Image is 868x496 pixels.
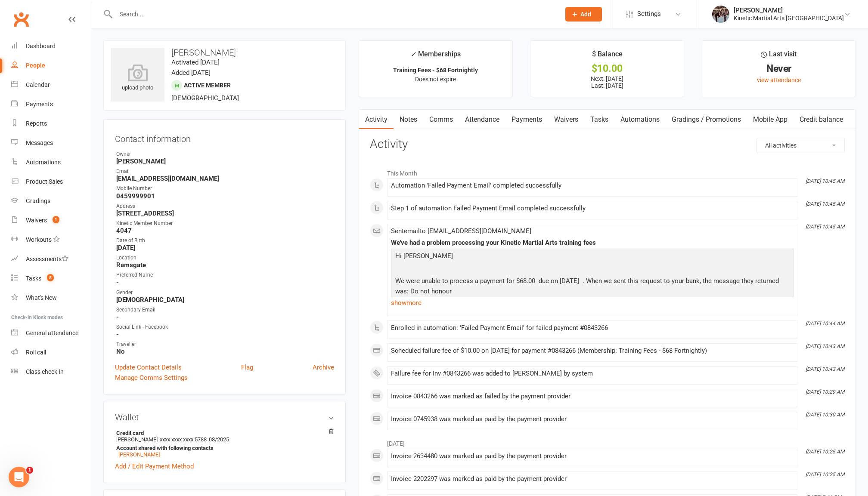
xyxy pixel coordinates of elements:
[116,279,334,287] strong: -
[11,172,91,191] a: Product Sales
[538,75,676,89] p: Next: [DATE] Last: [DATE]
[26,275,41,282] div: Tasks
[116,219,334,228] div: Kinetic Member Number
[391,393,794,400] div: Invoice 0843266 was marked as failed by the payment provider
[26,159,61,166] div: Automations
[116,150,334,158] div: Owner
[115,413,334,422] h3: Wallet
[11,153,91,172] a: Automations
[806,412,844,418] i: [DATE] 10:30 AM
[806,366,844,372] i: [DATE] 10:43 AM
[115,373,188,383] a: Manage Comms Settings
[11,250,91,269] a: Assessments
[116,430,330,436] strong: Credit card
[26,349,46,356] div: Roll call
[241,362,253,373] a: Flag
[116,254,334,262] div: Location
[761,49,797,64] div: Last visit
[116,209,334,217] strong: [STREET_ADDRESS]
[116,227,334,234] strong: 4047
[116,271,334,279] div: Preferred Name
[11,191,91,211] a: Gradings
[26,101,53,108] div: Payments
[116,313,334,321] strong: -
[584,110,614,129] a: Tasks
[391,227,531,235] span: Sent email to [EMAIL_ADDRESS][DOMAIN_NAME]
[393,67,478,74] strong: Training Fees - $68 Fortnightly
[505,110,548,129] a: Payments
[423,110,459,129] a: Comms
[391,297,794,309] a: show more
[11,95,91,114] a: Payments
[10,9,32,30] a: Clubworx
[171,59,220,66] time: Activated [DATE]
[11,362,91,382] a: Class kiosk mode
[116,157,334,165] strong: [PERSON_NAME]
[26,236,52,243] div: Workouts
[171,94,239,102] span: [DEMOGRAPHIC_DATA]
[26,467,33,474] span: 1
[26,256,68,262] div: Assessments
[370,138,845,151] h3: Activity
[209,436,229,443] span: 08/2025
[391,370,794,377] div: Failure fee for Inv #0843266 was added to [PERSON_NAME] by system
[116,296,334,304] strong: [DEMOGRAPHIC_DATA]
[11,288,91,308] a: What's New
[184,82,231,89] span: Active member
[394,110,423,129] a: Notes
[160,436,207,443] span: xxxx xxxx xxxx 5788
[116,323,334,331] div: Social Link - Facebook
[116,175,334,182] strong: [EMAIL_ADDRESS][DOMAIN_NAME]
[116,167,334,176] div: Email
[115,362,182,373] a: Update Contact Details
[806,389,844,395] i: [DATE] 10:29 AM
[116,306,334,314] div: Secondary Email
[712,6,729,23] img: thumb_image1665806850.png
[26,368,64,375] div: Class check-in
[11,211,91,230] a: Waivers 1
[391,475,794,483] div: Invoice 2202297 was marked as paid by the payment provider
[11,56,91,75] a: People
[11,343,91,362] a: Roll call
[391,453,794,460] div: Invoice 2634480 was marked as paid by the payment provider
[806,343,844,349] i: [DATE] 10:43 AM
[393,251,791,263] p: Hi [PERSON_NAME]
[794,110,849,129] a: Credit balance
[116,330,334,338] strong: -
[26,217,47,224] div: Waivers
[637,4,661,24] span: Settings
[359,110,394,129] a: Activity
[806,320,844,327] i: [DATE] 10:44 AM
[116,289,334,297] div: Gender
[118,451,160,458] a: [PERSON_NAME]
[26,43,56,49] div: Dashboard
[26,120,47,127] div: Reports
[11,133,91,153] a: Messages
[53,216,59,223] span: 1
[415,76,456,83] span: Does not expire
[580,11,591,18] span: Add
[26,81,50,88] div: Calendar
[115,131,334,144] h3: Contact information
[113,8,554,20] input: Search...
[710,64,848,73] div: Never
[538,64,676,73] div: $10.00
[391,416,794,423] div: Invoice 0745938 was marked as paid by the payment provider
[171,69,211,77] time: Added [DATE]
[391,347,794,354] div: Scheduled failure fee of $10.00 on [DATE] for payment #0843266 (Membership: Training Fees - $68 F...
[548,110,584,129] a: Waivers
[11,269,91,288] a: Tasks 5
[806,471,844,478] i: [DATE] 10:25 AM
[111,48,338,57] h3: [PERSON_NAME]
[26,139,53,146] div: Messages
[410,49,461,65] div: Memberships
[116,192,334,200] strong: 0459999901
[734,6,844,14] div: [PERSON_NAME]
[26,178,63,185] div: Product Sales
[565,7,602,22] button: Add
[115,428,334,459] li: [PERSON_NAME]
[11,114,91,133] a: Reports
[9,467,29,487] iframe: Intercom live chat
[410,50,416,59] i: ✓
[111,64,164,92] div: upload photo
